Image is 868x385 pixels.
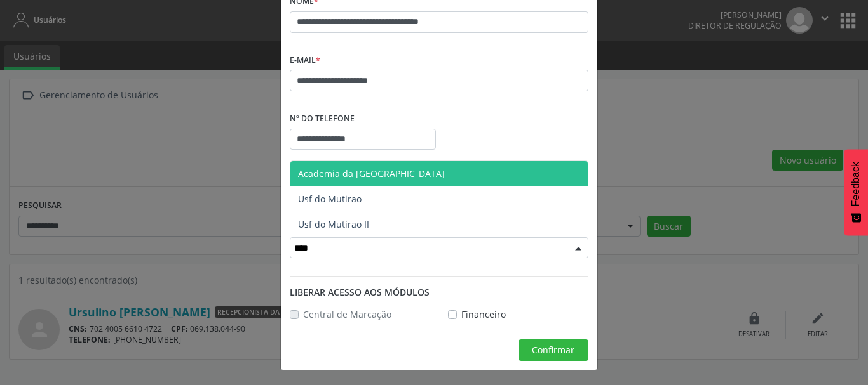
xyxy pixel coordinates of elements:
label: E-mail [290,51,320,70]
span: Academia da [GEOGRAPHIC_DATA] [298,167,445,179]
span: Confirmar [532,344,574,356]
span: Usf do Mutirao [298,193,362,205]
span: Usf do Mutirao II [298,218,369,230]
label: Central de Marcação [303,308,391,321]
div: Liberar acesso aos módulos [290,285,588,299]
button: Feedback - Mostrar pesquisa [844,149,868,235]
label: Nº do Telefone [290,109,355,129]
span: Feedback [850,162,862,206]
button: Confirmar [519,339,588,361]
label: Financeiro [461,308,506,321]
